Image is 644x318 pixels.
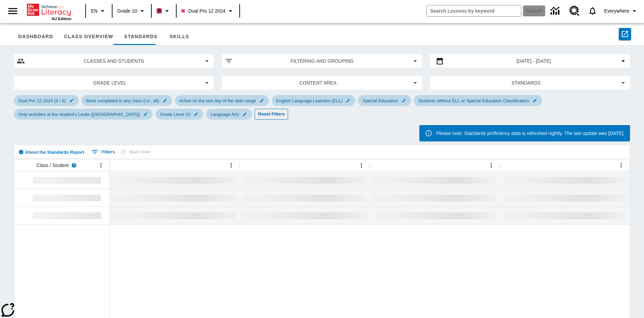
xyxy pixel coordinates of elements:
span: Classes and Students [30,58,197,65]
button: Read more about Class / Student [69,160,79,170]
div: Edit Only activities at the student's Lexile (Reading) filter selected submenu item [14,109,153,120]
span: Standards [438,79,614,87]
span: Language Arts [206,112,243,117]
span: NJ Edition [52,17,71,21]
span: Class / Student [36,162,69,169]
button: About the Standards Report [16,147,87,157]
button: Export to CSV [619,28,631,40]
span: Only activities at the student's Lexile ([GEOGRAPHIC_DATA]) [14,112,144,117]
span: Dual Pro 12 2024 [181,7,225,15]
button: Open side menu [3,1,23,21]
span: Dual Pro 12 2024 (3 / 3) [14,98,70,103]
button: Skills [163,29,196,45]
button: Dashboard [13,29,59,45]
button: Open Menu [486,160,496,170]
span: [DATE] - [DATE] [516,58,551,65]
button: Open Menu [96,160,106,170]
button: Class Overview [59,29,119,45]
div: Edit Grade Level 10 filter selected submenu item [155,109,203,120]
span: Content Area [230,79,405,87]
button: Select the date range menu item [433,57,627,65]
button: Grade: Grade 10, Select a grade [115,5,149,17]
button: Open Menu [226,160,236,170]
span: Students without ELL or Special Education Classification [414,98,533,103]
div: Edit Language Arts filter selected submenu item [206,109,252,120]
input: search field [427,5,521,16]
span: Special Education [358,98,402,103]
button: Show filters [90,147,117,157]
button: Select the grade level menu item [17,79,211,87]
span: Active on the last day of the date range [175,98,260,103]
button: Select standards menu item [433,79,627,87]
a: Resource Center, Will open in new tab [565,2,584,20]
span: Grade 10 [117,7,137,15]
button: Apply filters menu item [225,57,419,65]
div: Edit Special Education filter selected submenu item [358,95,411,106]
svg: Collapse Date Range Filter [619,57,627,65]
button: Boost Class color is dark pink. Change class color [154,5,174,17]
span: Grade Level [22,79,197,87]
svg: Filter List Right Icon [203,79,211,87]
button: Profile/Settings [601,5,641,17]
span: About the Standards Report [25,148,84,156]
a: Data Center [546,2,565,20]
span: Filtering and Grouping [238,58,405,65]
span: Everywhere [604,7,629,15]
div: Edit Students without ELL or Special Education Classification filter selected submenu item [414,95,542,106]
div: Edit Work completed in any class (i.e., all) filter selected submenu item [81,95,172,106]
span: EN [91,7,98,15]
svg: Filter List Right Icon [411,79,419,87]
button: Language: EN, Select a language [88,5,110,17]
button: Open Menu [356,160,366,170]
span: English Language Learners (ELL) [272,98,346,103]
button: Select a content area menu item [225,79,419,87]
button: Reset Filters [255,109,288,120]
div: Please note: Standards proficiency data is refreshed nightly. The last update was [DATE]. [436,127,625,139]
button: Class: Dual Pro 12 2024, Select your class [179,5,237,17]
div: Home [27,2,71,21]
span: Work completed in any class (i.e., all) [82,98,163,103]
span: B [158,6,161,15]
div: Edit Dual Pro 12 2024 (3 / 3) filter selected submenu item [14,95,79,106]
button: Standards [119,29,163,45]
a: Notifications [584,2,601,20]
button: Open Menu [616,160,626,170]
div: Edit English Language Learners (ELL) filter selected submenu item [272,95,355,106]
div: Edit Active on the last day of the date range filter selected submenu item [175,95,269,106]
button: Select classes and students menu item [17,57,211,65]
span: Grade Level 10 [156,112,194,117]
